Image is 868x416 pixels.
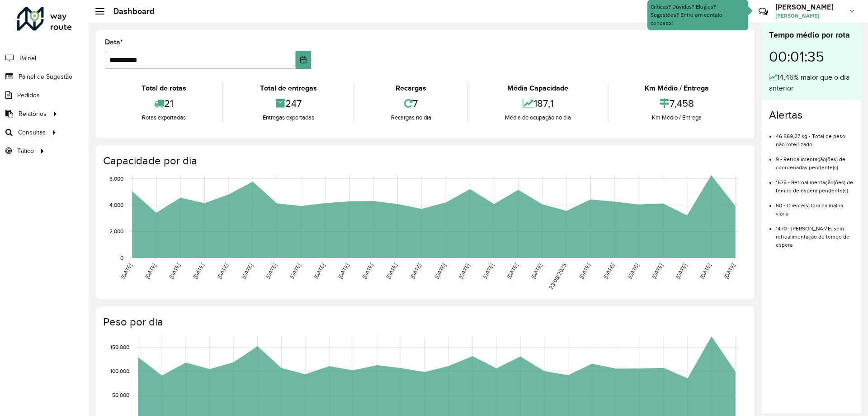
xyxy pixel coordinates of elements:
[109,176,123,182] text: 6,000
[471,113,605,122] div: Média de ocupação no dia
[357,94,465,113] div: 7
[754,2,773,21] a: Contato Rápido
[776,148,854,172] li: 9 - Retroalimentação(ões) de coordenadas pendente(s)
[168,263,181,280] text: [DATE]
[776,125,854,148] li: 46.569,27 kg - Total de peso não roteirizado
[578,263,591,280] text: [DATE]
[548,263,567,291] text: 23/08/2025
[241,263,254,280] text: [DATE]
[776,195,854,218] li: 60 - Cliente(s) fora da malha viária
[409,263,422,280] text: [DATE]
[775,3,843,11] h3: [PERSON_NAME]
[769,109,854,122] h4: Alertas
[105,37,123,48] label: Data
[506,263,519,280] text: [DATE]
[769,29,854,41] div: Tempo médio por rota
[471,83,605,94] div: Média Capacidade
[107,113,220,122] div: Rotas exportadas
[357,113,465,122] div: Recargas no dia
[337,263,350,280] text: [DATE]
[627,263,640,280] text: [DATE]
[288,263,302,280] text: [DATE]
[481,263,495,280] text: [DATE]
[611,83,743,94] div: Km Médio / Entrega
[109,202,123,208] text: 4,000
[651,263,664,280] text: [DATE]
[19,53,36,63] span: Painel
[602,263,615,280] text: [DATE]
[226,113,351,122] div: Entregas exportadas
[19,109,47,119] span: Relatórios
[103,154,745,167] h4: Capacidade por dia
[18,128,46,137] span: Consultas
[112,392,129,398] text: 50,000
[471,94,605,113] div: 187,1
[769,72,854,94] div: 14,46% maior que o dia anterior
[264,263,278,280] text: [DATE]
[296,51,311,69] button: Choose Date
[192,263,205,280] text: [DATE]
[361,263,374,280] text: [DATE]
[216,263,229,280] text: [DATE]
[104,6,155,16] h2: Dashboard
[357,83,465,94] div: Recargas
[776,172,854,195] li: 1575 - Retroalimentação(ões) de tempo de espera pendente(s)
[313,263,326,280] text: [DATE]
[611,113,743,122] div: Km Médio / Entrega
[699,263,712,280] text: [DATE]
[120,255,123,261] text: 0
[776,218,854,249] li: 1470 - [PERSON_NAME] sem retroalimentação de tempo de espera
[530,263,543,280] text: [DATE]
[226,94,351,113] div: 247
[19,72,72,81] span: Painel de Sugestão
[17,146,34,156] span: Tático
[611,94,743,113] div: 7,458
[107,83,220,94] div: Total de rotas
[385,263,398,280] text: [DATE]
[17,91,40,100] span: Pedidos
[144,263,157,280] text: [DATE]
[675,263,688,280] text: [DATE]
[775,12,843,20] span: [PERSON_NAME]
[109,229,123,234] text: 2,000
[110,344,129,350] text: 150,000
[120,263,133,280] text: [DATE]
[769,41,854,72] div: 00:01:35
[723,263,736,280] text: [DATE]
[226,83,351,94] div: Total de entregas
[110,368,129,374] text: 100,000
[458,263,471,280] text: [DATE]
[107,94,220,113] div: 21
[434,263,447,280] text: [DATE]
[103,316,745,329] h4: Peso por dia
